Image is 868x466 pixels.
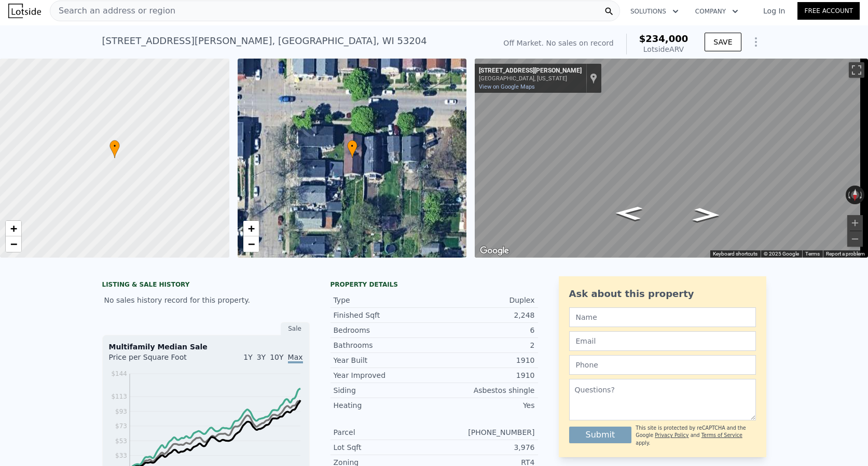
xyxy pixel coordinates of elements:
div: • [109,140,120,158]
div: Heating [334,400,434,411]
div: [STREET_ADDRESS][PERSON_NAME] , [GEOGRAPHIC_DATA] , WI 53204 [102,34,427,48]
div: Sale [281,322,310,335]
div: Year Built [334,355,434,365]
span: • [109,142,120,151]
div: LISTING & SALE HISTORY [102,280,310,291]
div: [GEOGRAPHIC_DATA], [US_STATE] [479,75,582,82]
div: Ask about this property [569,287,756,301]
span: 1Y [243,353,252,361]
a: Open this area in Google Maps (opens a new window) [477,244,512,258]
span: © 2025 Google [764,251,799,257]
a: Report a problem [826,251,865,257]
span: + [247,222,254,235]
div: Price per Square Foot [109,352,206,369]
button: Reset the view [851,186,860,205]
div: 1910 [434,355,535,365]
button: Company [687,2,747,21]
a: View on Google Maps [479,83,535,90]
a: Zoom in [243,221,259,236]
div: Type [334,295,434,305]
div: Lotside ARV [639,44,688,54]
span: + [10,222,17,235]
div: Siding [334,385,434,396]
button: Zoom in [847,215,863,231]
tspan: $53 [115,437,127,445]
span: • [347,142,357,151]
div: Finished Sqft [334,310,434,320]
div: Duplex [434,295,535,305]
div: 3,976 [434,442,535,453]
a: Terms of Service [701,432,742,438]
div: 6 [434,325,535,335]
div: Lot Sqft [334,442,434,453]
div: 1910 [434,370,535,380]
span: $234,000 [639,33,688,44]
div: 2,248 [434,310,535,320]
div: Year Improved [334,370,434,380]
div: [STREET_ADDRESS][PERSON_NAME] [479,67,582,75]
tspan: $144 [111,370,127,377]
a: Zoom out [243,236,259,252]
div: 2 [434,340,535,350]
a: Zoom in [6,221,21,236]
div: Street View [475,59,868,258]
tspan: $93 [115,408,127,415]
button: Show Options [746,32,766,52]
div: • [347,140,357,158]
button: Keyboard shortcuts [713,250,757,258]
tspan: $33 [115,452,127,459]
button: Rotate counterclockwise [846,186,851,204]
button: Toggle fullscreen view [849,62,864,78]
div: Parcel [334,427,434,437]
img: Google [477,244,512,258]
span: Search an address or region [50,5,175,17]
img: Lotside [8,4,41,18]
span: − [247,237,254,250]
div: Off Market. No sales on record [503,38,613,48]
path: Go West, W Burnham St [681,204,732,225]
div: This site is protected by reCAPTCHA and the Google and apply. [636,425,755,447]
div: No sales history record for this property. [102,291,310,309]
tspan: $73 [115,422,127,430]
button: Solutions [622,2,687,21]
input: Phone [569,355,756,375]
div: Map [475,59,868,258]
span: Max [288,353,303,363]
div: [PHONE_NUMBER] [434,427,535,437]
button: Submit [569,427,632,443]
a: Terms (opens in new tab) [805,251,820,257]
a: Privacy Policy [655,432,688,438]
a: Log In [751,6,797,16]
span: − [10,237,17,250]
a: Show location on map [590,73,597,84]
div: Yes [434,400,535,411]
input: Name [569,307,756,327]
div: Asbestos shingle [434,385,535,396]
input: Email [569,331,756,351]
div: Property details [330,280,538,289]
button: Zoom out [847,231,863,247]
div: Bathrooms [334,340,434,350]
div: Multifamily Median Sale [109,342,303,352]
path: Go East, W Burnham St [603,203,654,223]
span: 10Y [270,353,283,361]
a: Free Account [797,2,860,20]
button: Rotate clockwise [859,186,865,204]
span: 3Y [257,353,266,361]
div: Bedrooms [334,325,434,335]
button: SAVE [705,33,741,51]
tspan: $113 [111,393,127,400]
a: Zoom out [6,236,21,252]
